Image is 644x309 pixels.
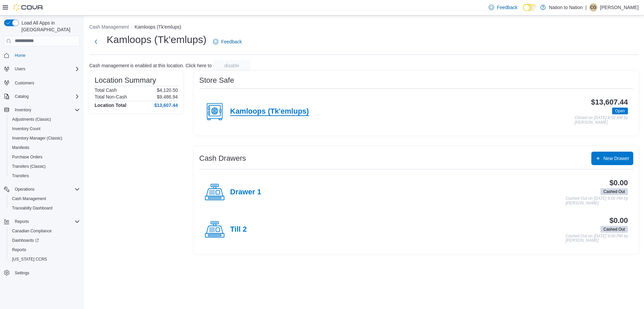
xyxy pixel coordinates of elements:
[19,20,80,33] span: Load All Apps in [GEOGRAPHIC_DATA]
[15,80,34,86] span: Customers
[12,154,43,160] span: Purchase Orders
[15,270,29,276] span: Settings
[9,172,32,180] a: Transfers
[12,145,29,150] span: Manifests
[12,92,31,101] button: Catalog
[609,179,628,187] h3: $0.00
[89,63,212,68] p: Cash management is enabled at this location. Click here to
[95,87,117,93] h6: Total Cash
[12,247,26,253] span: Reports
[9,227,54,235] a: Canadian Compliance
[107,33,206,46] h1: Kamloops (Tk'emlups)
[1,217,83,226] button: Reports
[9,162,48,170] a: Transfers (Classic)
[213,60,251,71] button: disable
[12,164,46,169] span: Transfers (Classic)
[9,255,50,263] a: [US_STATE] CCRS
[210,35,244,48] a: Feedback
[12,173,29,179] span: Transfers
[589,3,597,11] div: Cam Gottfriedson
[12,79,37,87] a: Customers
[7,255,83,264] button: [US_STATE] CCRS
[15,219,29,224] span: Reports
[230,188,261,197] h4: Drawer 1
[9,204,55,212] a: Traceabilty Dashboard
[7,203,83,213] button: Traceabilty Dashboard
[7,124,83,133] button: Inventory Count
[89,24,129,30] button: Cash Management
[566,234,628,243] p: Cashed Out on [DATE] 9:00 PM by [PERSON_NAME]
[12,136,62,141] span: Inventory Manager (Classic)
[7,115,83,124] button: Adjustments (Classic)
[9,204,80,212] span: Traceabilty Dashboard
[9,115,80,123] span: Adjustments (Classic)
[12,126,41,131] span: Inventory Count
[7,245,83,255] button: Reports
[9,246,29,254] a: Reports
[590,3,596,11] span: CG
[9,115,54,123] a: Adjustments (Classic)
[95,94,127,100] h6: Total Non-Cash
[15,187,35,192] span: Operations
[9,195,80,203] span: Cash Management
[591,152,633,165] button: New Drawer
[9,134,65,142] a: Inventory Manager (Classic)
[603,189,625,195] span: Cashed Out
[12,185,37,193] button: Operations
[12,205,52,211] span: Traceabilty Dashboard
[549,3,583,11] p: Nation to Nation
[600,188,628,195] span: Cashed Out
[221,38,241,45] span: Feedback
[7,152,83,162] button: Purchase Orders
[12,51,80,60] span: Home
[199,76,234,84] h3: Store Safe
[224,62,239,69] span: disable
[7,226,83,236] button: Canadian Compliance
[9,125,43,133] a: Inventory Count
[12,218,80,226] span: Reports
[12,269,80,277] span: Settings
[12,117,51,122] span: Adjustments (Classic)
[12,257,47,262] span: [US_STATE] CCRS
[12,65,80,73] span: Users
[89,35,103,48] button: Next
[12,218,32,226] button: Reports
[12,65,28,73] button: Users
[154,103,178,108] h4: $13,607.44
[9,246,80,254] span: Reports
[9,195,49,203] a: Cash Management
[1,105,83,115] button: Inventory
[1,268,83,278] button: Settings
[89,24,639,32] nav: An example of EuiBreadcrumbs
[523,4,537,11] input: Dark Mode
[95,76,156,84] h3: Location Summary
[157,94,178,100] p: $9,486.94
[95,103,126,108] h4: Location Total
[600,226,628,233] span: Cashed Out
[15,66,25,72] span: Users
[230,225,247,234] h4: Till 2
[603,226,625,232] span: Cashed Out
[9,144,32,152] a: Manifests
[9,144,80,152] span: Manifests
[9,236,80,244] span: Dashboards
[1,185,83,194] button: Operations
[9,227,80,235] span: Canadian Compliance
[575,116,628,125] p: Closed on [DATE] 8:52 AM by [PERSON_NAME]
[591,98,628,106] h3: $13,607.44
[609,217,628,225] h3: $0.00
[9,134,80,142] span: Inventory Manager (Classic)
[15,94,29,99] span: Catalog
[12,92,80,101] span: Catalog
[497,4,517,11] span: Feedback
[615,108,625,114] span: Open
[9,236,42,244] a: Dashboards
[15,53,25,58] span: Home
[13,4,44,11] img: Cova
[12,196,46,201] span: Cash Management
[612,108,628,114] span: Open
[12,269,32,277] a: Settings
[7,194,83,203] button: Cash Management
[135,24,181,30] button: Kamloops (Tk'emlups)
